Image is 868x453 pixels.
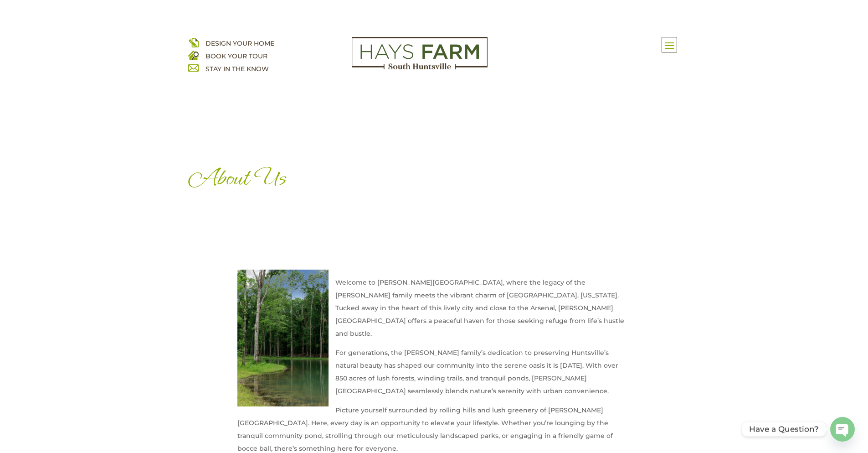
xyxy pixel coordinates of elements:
[188,37,199,47] img: design your home
[237,270,329,406] img: hays farm trails
[352,37,488,70] img: Logo
[205,65,269,73] a: STAY IN THE KNOW
[205,39,274,47] a: DESIGN YOUR HOME
[188,50,199,60] img: book your home tour
[205,52,267,60] a: BOOK YOUR TOUR
[237,346,631,404] p: For generations, the [PERSON_NAME] family’s dedication to preserving Huntsville’s natural beauty ...
[237,276,631,346] p: Welcome to [PERSON_NAME][GEOGRAPHIC_DATA], where the legacy of the [PERSON_NAME] family meets the...
[352,63,488,72] a: hays farm homes huntsville development
[188,164,680,196] h1: About Us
